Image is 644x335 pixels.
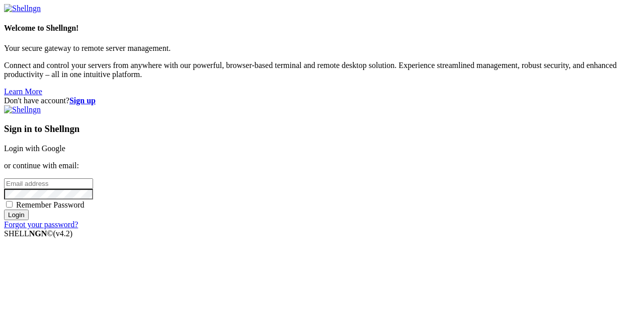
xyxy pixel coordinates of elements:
input: Remember Password [6,201,13,208]
span: 4.2.0 [53,229,73,238]
a: Learn More [4,87,42,96]
input: Email address [4,178,93,189]
div: Don't have account? [4,96,640,105]
p: or continue with email: [4,161,640,170]
h3: Sign in to Shellngn [4,123,640,135]
span: SHELL © [4,229,72,238]
img: Shellngn [4,105,41,114]
span: Remember Password [16,200,85,209]
p: Your secure gateway to remote server management. [4,44,640,53]
img: Shellngn [4,4,41,13]
a: Sign up [69,96,96,105]
a: Login with Google [4,144,65,153]
h4: Welcome to Shellngn! [4,24,640,33]
b: NGN [29,229,47,238]
input: Login [4,210,29,220]
a: Forgot your password? [4,220,78,229]
p: Connect and control your servers from anywhere with our powerful, browser-based terminal and remo... [4,61,640,79]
